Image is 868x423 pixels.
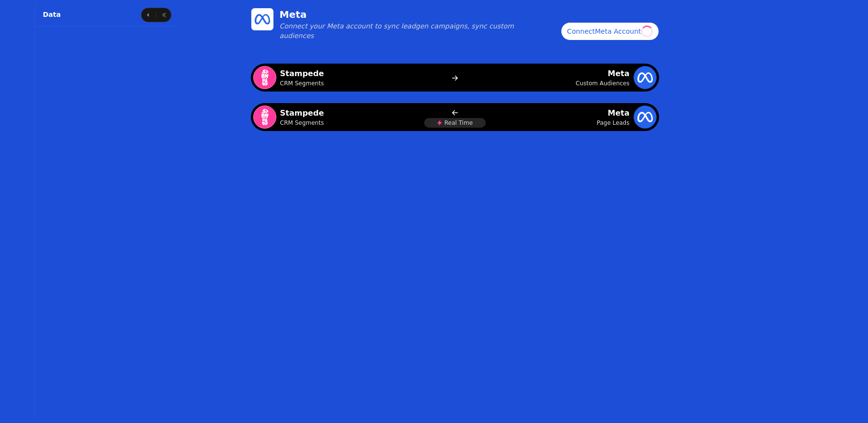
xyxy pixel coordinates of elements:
[280,119,324,127] p: CRM Segments
[444,119,473,127] p: Real Time
[567,26,641,36] div: Connect Meta Account
[43,10,61,19] h2: Data
[280,107,324,119] p: Stampede
[597,107,630,119] p: Meta
[280,79,324,87] p: CRM Segments
[561,22,659,40] a: ConnectMeta Account
[576,79,630,87] p: Custom Audiences
[597,119,630,127] p: Page Leads
[280,8,465,21] h2: Meta
[280,68,324,79] p: Stampede
[576,68,630,79] p: Meta
[280,21,526,40] p: Connect your Meta account to sync leadgen campaigns, sync custom audiences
